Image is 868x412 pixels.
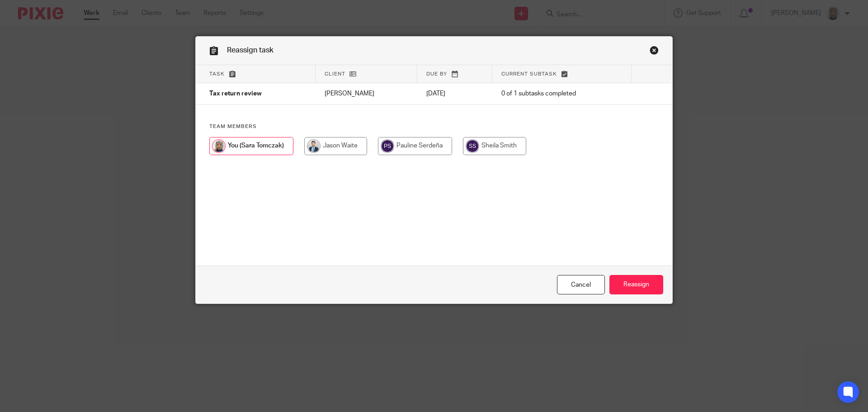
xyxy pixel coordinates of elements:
[325,71,345,76] span: Client
[227,47,274,54] span: Reassign task
[426,71,447,76] span: Due by
[609,275,663,294] input: Reassign
[209,71,225,76] span: Task
[426,89,483,98] p: [DATE]
[501,71,557,76] span: Current subtask
[209,123,659,130] h4: Team members
[209,91,262,97] span: Tax return review
[557,275,605,294] a: Close this dialog window
[492,83,632,105] td: 0 of 1 subtasks completed
[650,46,659,58] a: Close this dialog window
[325,89,409,98] p: [PERSON_NAME]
